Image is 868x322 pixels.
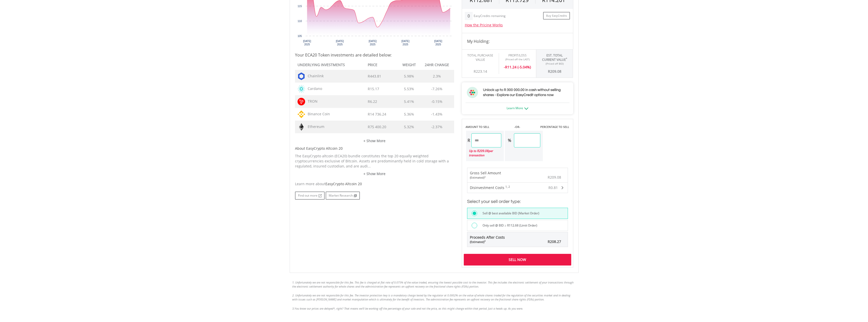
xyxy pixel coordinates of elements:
[507,65,531,69] span: 11.24 (-5.04%)
[325,181,362,186] span: EasyCrypto Altcoin 20
[540,125,569,129] label: PERCENTAGE TO SELL
[503,58,532,61] div: (Priced off the LAST)
[292,280,576,288] li: 1. Unfortunately we are not responsible for this fee. This fee is charged at flat rate of 0.075% ...
[368,124,386,129] span: R75 400.20
[479,223,537,228] label: Only sell @ BID ≥ R112.68 (Limit Order)
[368,40,377,46] text: [DATE] 2025
[466,125,489,129] label: AMOUNT TO SELL
[298,72,305,80] img: TOKEN.LINK.png
[466,53,495,62] div: Total Purchase Value
[398,108,420,121] td: 5.36%
[298,123,305,131] img: TOKEN.ETH.png
[503,53,532,58] div: Profit/Loss
[368,99,377,104] span: R6.22
[305,73,324,78] span: Chainlink
[505,185,510,188] sup: 1, 2
[420,108,454,121] td: -1.43%
[548,185,558,190] span: R0.81
[398,61,420,70] th: WEIGHT
[298,5,302,8] text: 115
[292,293,576,301] li: 2. Unfortunately we are not responsible for this fee. The investor protection levy is a mandatory...
[420,61,454,70] th: 24HR CHANGE
[540,53,569,62] div: Est. Total Current Value
[298,98,305,105] img: TOKEN.TRX.png
[368,112,386,117] span: R14 736.24
[303,40,311,46] text: [DATE] 2025
[305,124,324,129] span: Ethereum
[484,239,486,242] sup: 3
[420,95,454,108] td: -0.15%
[470,185,504,190] span: Disinvestment Costs
[479,211,539,216] label: Sell @ best available BID (Market Order)
[295,61,365,70] th: UNDERLYING INVESTMENTS
[305,111,330,116] span: Binance Coin
[470,176,501,180] div: (Estimated)
[420,83,454,95] td: -7.26%
[474,14,506,18] div: EasyCredits remaining
[503,61,532,70] div: R
[295,154,454,169] p: The EasyCrypto altcoin (ECA20) bundle constitutes the top 20 equally weighted cryptocurrencies ex...
[540,65,569,74] div: R
[524,107,528,110] img: ec-arrow-down.png
[504,65,505,69] span: -
[434,40,442,46] text: [DATE] 2025
[470,171,501,180] div: Gross Sell Amount
[305,99,318,104] span: TRON
[548,175,561,180] span: R209.08
[466,147,502,159] div: Up to R per transaction
[514,125,520,129] label: -OR-
[292,307,576,311] li: 3.
[464,254,571,266] div: Sell Now
[507,106,528,110] a: Learn More
[540,62,569,65] div: (Priced off BID)
[470,235,505,244] span: Proceeds After Costs
[368,86,379,91] span: R15.17
[420,70,454,83] td: 2.3%
[465,12,473,20] div: 0
[298,110,305,118] img: TOKEN.BNB.png
[336,40,344,46] text: [DATE] 2025
[295,52,454,58] h4: Your ECA20 Token investments are detailed below:
[483,87,568,98] h3: Unlock up to R 300 000.00 in cash without selling shares - Explore our EasyCredit options now
[368,74,381,79] span: R443.81
[467,38,568,44] h4: My Holding:
[420,121,454,133] td: -2.37%
[398,70,420,83] td: 5.98%
[466,133,471,147] div: R
[548,239,561,244] span: R208.27
[401,40,409,46] text: [DATE] 2025
[295,192,325,200] a: Find out more
[479,149,489,153] span: 209.08
[295,146,454,151] h5: About EasyCrypto Altcoin 20
[484,175,486,178] sup: 3
[295,181,454,186] div: Learn more about
[398,121,420,133] td: 5.32%
[550,69,561,74] span: 209.08
[505,133,514,147] div: %
[305,86,322,91] span: Cardano
[365,61,398,70] th: PRICE
[467,198,568,205] h3: Select your sell order type:
[398,95,420,108] td: 5.41%
[295,133,454,143] a: + Show More
[298,35,302,37] text: 105
[474,69,487,74] span: R223.14
[543,12,570,20] a: Buy EasyCredits
[326,192,360,200] a: Market Research
[298,85,305,93] img: TOKEN.ADA.png
[467,87,478,98] img: ec-flower.svg
[298,20,302,23] text: 110
[398,83,420,95] td: 5.53%
[465,23,503,27] a: How the Pricing Works
[470,240,505,244] div: (Estimated)
[295,171,454,176] a: + Show More
[294,307,523,310] span: You know our prices are delayed*, right? That means we’ll be working off the percentage of your s...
